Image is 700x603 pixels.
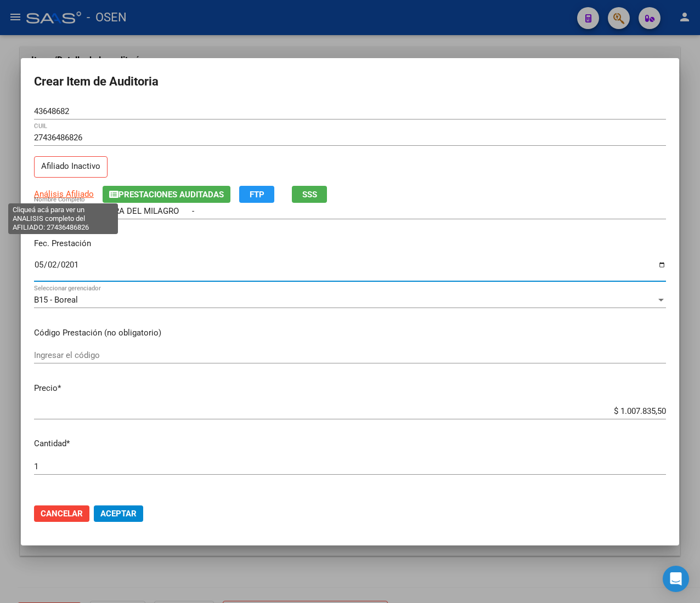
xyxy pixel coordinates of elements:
[94,505,143,522] button: Aceptar
[292,186,327,203] button: SSS
[34,493,666,506] p: Monto Item
[34,189,94,199] span: Análisis Afiliado
[250,190,264,200] span: FTP
[34,156,108,178] p: Afiliado Inactivo
[34,505,89,522] button: Cancelar
[34,437,666,450] p: Cantidad
[103,186,230,203] button: Prestaciones Auditadas
[34,295,78,305] span: B15 - Boreal
[118,190,224,200] span: Prestaciones Auditadas
[239,186,274,203] button: FTP
[663,566,689,592] div: Open Intercom Messenger
[34,382,666,395] p: Precio
[34,237,666,250] p: Fec. Prestación
[34,71,666,92] h2: Crear Item de Auditoria
[41,509,83,519] span: Cancelar
[34,327,666,339] p: Código Prestación (no obligatorio)
[100,509,137,519] span: Aceptar
[302,190,317,200] span: SSS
